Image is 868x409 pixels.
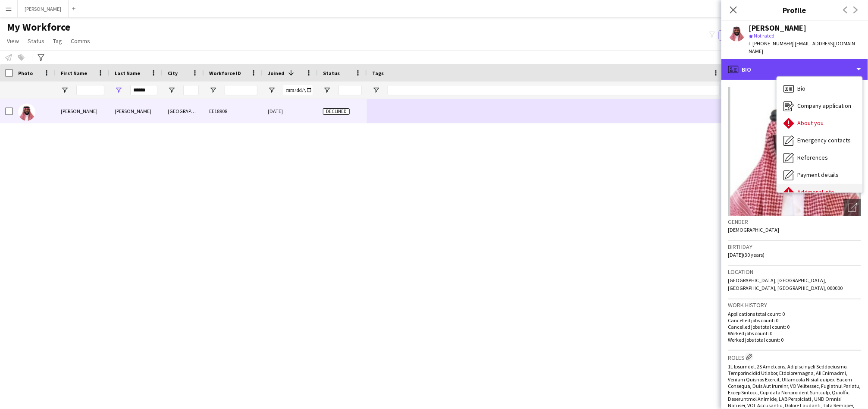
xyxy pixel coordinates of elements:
[67,35,94,47] a: Comms
[728,243,861,251] h3: Birthday
[183,85,199,95] input: City Filter Input
[225,85,257,95] input: Workforce ID Filter Input
[728,311,861,317] p: Applications total count: 0
[844,199,861,216] div: Open photos pop-in
[50,35,66,47] a: Tag
[268,70,285,76] span: Joined
[388,85,720,95] input: Tags Filter Input
[372,70,384,76] span: Tags
[728,301,861,309] h3: Work history
[721,59,868,80] div: Bio
[28,37,44,45] span: Status
[798,85,806,92] span: Bio
[323,70,340,76] span: Status
[728,252,765,258] span: [DATE] (30 years)
[777,167,862,184] div: Payment details
[798,102,852,110] span: Company application
[798,154,828,161] span: References
[61,86,69,94] button: Open Filter Menu
[728,227,780,233] span: [DEMOGRAPHIC_DATA]
[798,119,824,127] span: About you
[749,40,858,54] span: | [EMAIL_ADDRESS][DOMAIN_NAME]
[338,85,362,95] input: Status Filter Input
[18,0,69,17] button: [PERSON_NAME]
[777,132,862,149] div: Emergency contacts
[36,52,46,63] app-action-btn: Advanced filters
[777,149,862,167] div: References
[798,136,851,144] span: Emergency contacts
[24,35,48,47] a: Status
[53,37,62,45] span: Tag
[163,99,204,123] div: [GEOGRAPHIC_DATA]
[204,99,263,123] div: EE18908
[728,330,861,337] p: Worked jobs count: 0
[263,99,318,123] div: [DATE]
[130,85,157,95] input: Last Name Filter Input
[115,86,122,94] button: Open Filter Menu
[777,115,862,132] div: About you
[728,87,861,216] img: Crew avatar or photo
[728,268,861,276] h3: Location
[56,99,110,123] div: [PERSON_NAME]
[749,40,794,47] span: t. [PHONE_NUMBER]
[728,352,861,362] h3: Roles
[110,99,163,123] div: [PERSON_NAME]
[283,85,313,95] input: Joined Filter Input
[754,32,775,39] span: Not rated
[728,218,861,226] h3: Gender
[71,37,90,45] span: Comms
[18,104,35,121] img: Mohammed Alamri
[777,80,862,98] div: Bio
[728,324,861,330] p: Cancelled jobs total count: 0
[728,337,861,343] p: Worked jobs total count: 0
[798,188,835,196] span: Additional info
[719,30,762,41] button: Everyone5,876
[168,86,175,94] button: Open Filter Menu
[777,184,862,201] div: Additional info
[777,98,862,115] div: Company application
[76,85,104,95] input: First Name Filter Input
[372,86,380,94] button: Open Filter Menu
[721,4,868,16] h3: Profile
[7,37,19,45] span: View
[168,70,178,76] span: City
[268,86,276,94] button: Open Filter Menu
[323,86,331,94] button: Open Filter Menu
[209,70,241,76] span: Workforce ID
[209,86,217,94] button: Open Filter Menu
[3,35,22,47] a: View
[7,21,70,34] span: My Workforce
[728,317,861,324] p: Cancelled jobs count: 0
[728,277,843,291] span: [GEOGRAPHIC_DATA], [GEOGRAPHIC_DATA], [GEOGRAPHIC_DATA], [GEOGRAPHIC_DATA], 000000
[749,24,807,32] div: [PERSON_NAME]
[115,70,140,76] span: Last Name
[323,108,350,115] span: Declined
[798,171,839,179] span: Payment details
[61,70,87,76] span: First Name
[18,70,33,76] span: Photo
